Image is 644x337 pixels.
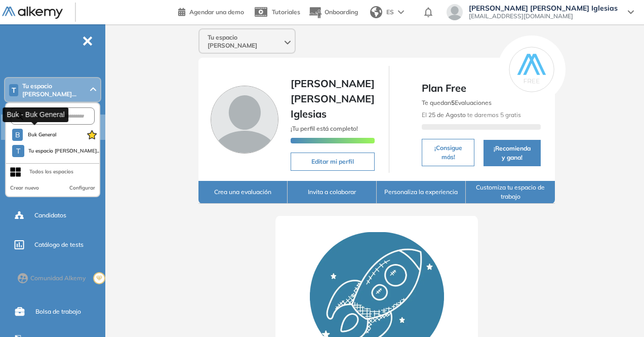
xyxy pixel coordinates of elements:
button: Crear nuevo [10,184,39,192]
button: ¡Consigue más! [422,139,474,166]
span: B [15,131,20,139]
img: arrow [398,10,404,14]
span: Buk General [27,131,57,139]
span: T [16,147,20,155]
span: Plan Free [422,81,541,96]
div: Todos los espacios [29,168,73,176]
span: Tu espacio [PERSON_NAME]... [28,147,94,155]
span: Agendar una demo [189,8,244,16]
button: Invita a colaborar [288,181,377,204]
img: world [370,6,382,18]
img: Foto de perfil [211,86,278,154]
img: Logo [2,7,63,19]
button: Customiza tu espacio de trabajo [466,181,555,204]
span: Te quedan Evaluaciones [422,99,492,106]
b: 5 [451,99,455,106]
span: [PERSON_NAME] [PERSON_NAME] Iglesias [469,4,618,12]
a: Agendar una demo [178,5,244,17]
span: Onboarding [325,8,358,16]
span: [EMAIL_ADDRESS][DOMAIN_NAME] [469,12,618,20]
div: Buk - Buk General [3,107,68,122]
b: 25 de Agosto [428,111,466,119]
span: Tutoriales [272,8,300,16]
span: Catálogo de tests [34,240,84,249]
span: Tu espacio [PERSON_NAME] [208,33,283,50]
span: El te daremos 5 gratis [422,111,521,119]
span: ¡Tu perfil está completo! [291,125,358,132]
span: Bolsa de trabajo [35,307,81,316]
button: Configurar [69,184,95,192]
button: Onboarding [308,2,358,23]
button: Crea una evaluación [198,181,288,204]
button: Editar mi perfil [291,153,375,171]
span: [PERSON_NAME] [PERSON_NAME] Iglesias [291,77,375,120]
span: Candidatos [34,211,66,220]
span: T [12,86,16,94]
button: ¡Recomienda y gana! [484,140,541,166]
span: ES [386,8,394,17]
button: Personaliza la experiencia [377,181,466,204]
span: Tu espacio [PERSON_NAME]... [22,82,88,98]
